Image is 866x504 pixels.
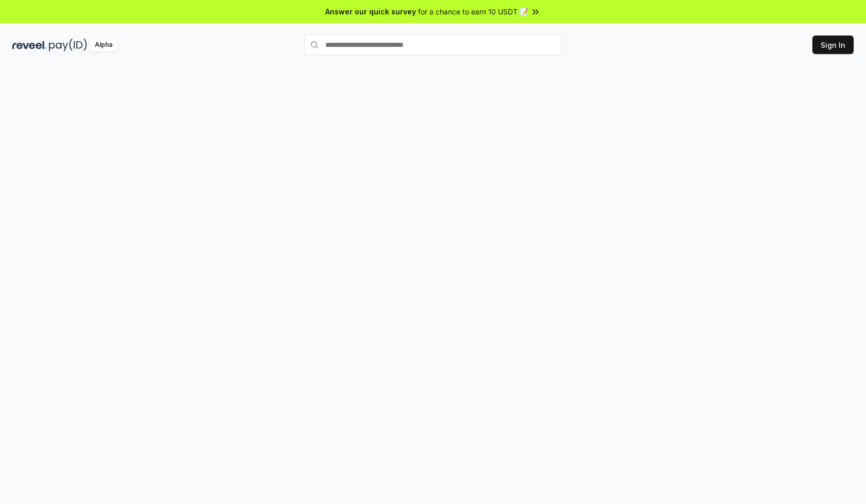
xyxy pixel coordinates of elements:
[812,36,854,54] button: Sign In
[89,39,118,51] div: Alpha
[418,6,528,17] span: for a chance to earn 10 USDT 📝
[12,39,47,51] img: reveel_dark
[325,6,416,17] span: Answer our quick survey
[49,39,87,51] img: pay_id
